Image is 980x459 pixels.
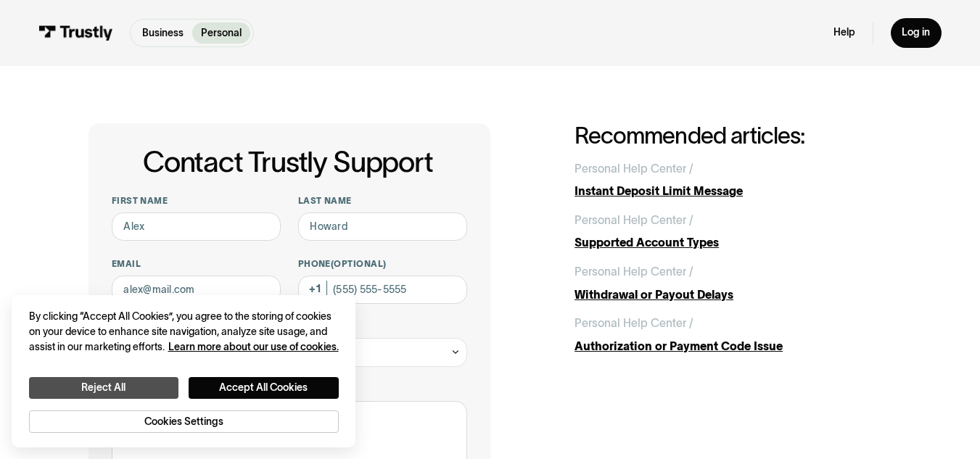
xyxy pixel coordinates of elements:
div: Personal Help Center / [575,263,693,281]
input: (555) 555-5555 [298,276,467,305]
a: Personal Help Center /Withdrawal or Payout Delays [575,263,892,303]
input: Alex [112,212,281,241]
button: Cookies Settings [29,410,339,434]
a: Log in [891,18,942,49]
label: Phone [298,258,467,270]
label: Email [112,258,281,270]
a: Personal Help Center /Instant Deposit Limit Message [575,160,892,200]
label: First name [112,195,281,207]
div: Personal Help Center / [575,212,693,229]
p: Business [142,25,184,41]
div: Instant Deposit Limit Message [575,183,892,200]
h1: Contact Trustly Support [109,146,467,178]
div: Cookie banner [12,295,355,448]
input: alex@mail.com [112,276,281,305]
label: Last name [298,195,467,207]
h2: Recommended articles: [575,123,892,149]
button: Reject All [29,377,179,399]
a: Personal [192,22,250,44]
div: Authorization or Payment Code Issue [575,338,892,355]
a: Business [133,22,192,44]
div: By clicking “Accept All Cookies”, you agree to the storing of cookies on your device to enhance s... [29,309,339,354]
div: Log in [902,26,930,39]
p: Personal [201,25,242,41]
div: Personal Help Center / [575,160,693,178]
img: Trustly Logo [38,25,113,41]
input: Howard [298,212,467,241]
div: Supported Account Types [575,234,892,252]
span: (Optional) [331,259,387,268]
button: Accept All Cookies [189,377,339,399]
a: Help [833,26,855,39]
div: Withdrawal or Payout Delays [575,286,892,304]
div: Privacy [29,309,339,433]
a: Personal Help Center /Supported Account Types [575,212,892,252]
a: More information about your privacy, opens in a new tab [168,341,339,352]
div: Personal Help Center / [575,315,693,332]
a: Personal Help Center /Authorization or Payment Code Issue [575,315,892,355]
